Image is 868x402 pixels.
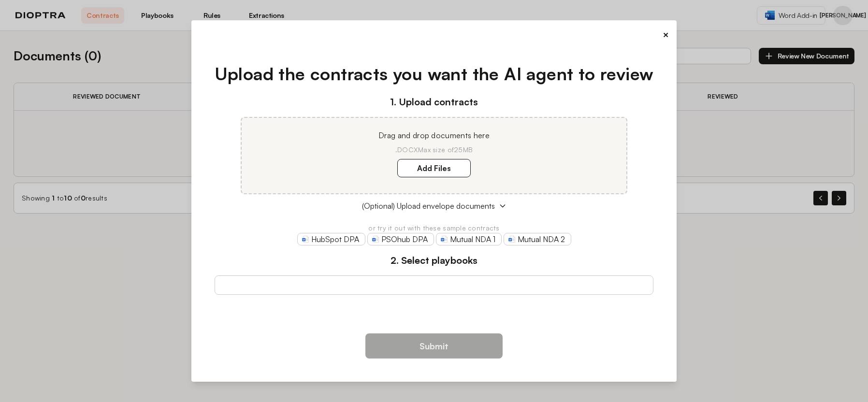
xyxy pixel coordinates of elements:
[367,233,434,245] a: PSOhub DPA
[663,28,669,42] button: ×
[297,233,365,245] a: HubSpot DPA
[436,233,502,245] a: Mutual NDA 1
[215,61,654,87] h1: Upload the contracts you want the AI agent to review
[362,200,495,212] span: (Optional) Upload envelope documents
[215,95,654,109] h3: 1. Upload contracts
[504,233,571,245] a: Mutual NDA 2
[215,223,654,233] p: or try it out with these sample contracts
[215,253,654,268] h3: 2. Select playbooks
[253,129,615,141] p: Drag and drop documents here
[253,145,615,155] p: .DOCX Max size of 25MB
[365,333,503,359] button: Submit
[215,200,654,212] button: (Optional) Upload envelope documents
[397,159,471,177] label: Add Files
